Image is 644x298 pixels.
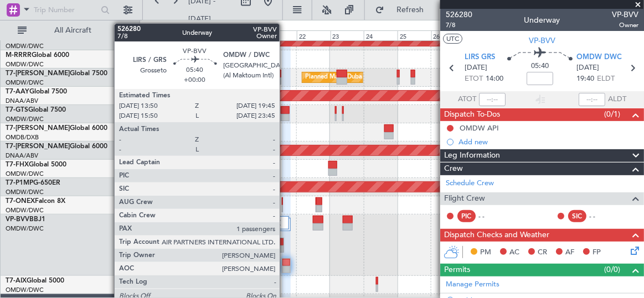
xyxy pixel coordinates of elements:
[597,74,615,85] span: ELDT
[465,52,495,63] span: LIRS GRS
[6,170,44,178] a: OMDW/DWC
[12,22,120,39] button: All Aircraft
[480,247,491,258] span: PM
[196,30,230,40] div: 19
[444,163,463,175] span: Crew
[6,79,44,87] a: OMDW/DWC
[6,125,107,132] a: T7-[PERSON_NAME]Global 6000
[444,264,470,276] span: Permits
[458,94,476,105] span: ATOT
[608,94,626,105] span: ALDT
[460,123,499,133] div: OMDW API
[446,279,499,290] a: Manage Permits
[479,93,506,106] input: --:--
[604,108,620,120] span: (0/1)
[6,161,29,168] span: T7-FHX
[6,224,44,233] a: OMDW/DWC
[6,216,29,223] span: VP-BVV
[444,229,549,242] span: Dispatch Checks and Weather
[6,70,107,77] a: T7-[PERSON_NAME]Global 7500
[524,15,560,27] div: Underway
[6,188,44,196] a: OMDW/DWC
[457,210,476,222] div: PIC
[478,211,503,221] div: - -
[273,218,283,228] img: gray-close.svg
[509,247,519,258] span: AC
[6,133,39,142] a: OMDB/DXB
[568,210,586,222] div: SIC
[398,30,431,40] div: 25
[162,30,196,40] div: 18
[6,52,69,59] a: M-RRRRGlobal 6000
[6,198,35,205] span: T7-ONEX
[6,143,107,150] a: T7-[PERSON_NAME]Global 6000
[6,88,29,95] span: T7-AAY
[305,69,414,86] div: Planned Maint Dubai (Al Maktoum Intl)
[6,198,65,205] a: T7-ONEXFalcon 8X
[6,286,44,294] a: OMDW/DWC
[172,197,264,213] div: Planned Maint Geneva (Cointrin)
[6,206,44,215] a: OMDW/DWC
[6,107,66,113] a: T7-GTSGlobal 7500
[576,74,594,85] span: 19:40
[565,247,574,258] span: AF
[486,74,503,85] span: 14:00
[6,278,27,284] span: T7-AIX
[128,30,162,40] div: 17
[6,88,67,95] a: T7-AAYGlobal 7500
[6,107,28,113] span: T7-GTS
[6,143,70,150] span: T7-[PERSON_NAME]
[6,216,45,223] a: VP-BVVBBJ1
[443,34,462,44] button: UTC
[604,264,620,275] span: (0/0)
[444,108,500,121] span: Dispatch To-Dos
[331,30,364,40] div: 23
[576,62,599,74] span: [DATE]
[446,9,472,20] span: 526280
[529,35,555,46] span: VP-BVV
[175,106,284,122] div: Planned Maint Dubai (Al Maktoum Intl)
[6,125,70,132] span: T7-[PERSON_NAME]
[297,30,331,40] div: 22
[446,178,494,189] a: Schedule Crew
[576,52,622,63] span: OMDW DWC
[34,2,97,18] input: Trip Number
[458,137,638,147] div: Add new
[6,180,33,186] span: T7-P1MP
[6,161,66,168] a: T7-FHXGlobal 5000
[531,61,549,72] span: 05:40
[364,30,398,40] div: 24
[612,9,638,20] span: VP-BVV
[6,42,44,50] a: OMDW/DWC
[589,211,614,221] div: - -
[593,247,601,258] span: FP
[6,97,38,105] a: DNAA/ABV
[6,60,44,69] a: OMDW/DWC
[6,151,38,160] a: DNAA/ABV
[29,27,117,34] span: All Aircraft
[538,247,547,258] span: CR
[444,149,500,162] span: Leg Information
[370,1,437,19] button: Refresh
[171,124,356,140] div: Planned Maint [GEOGRAPHIC_DATA] ([GEOGRAPHIC_DATA] Intl)
[431,30,465,40] div: 26
[465,74,483,85] span: ETOT
[263,30,297,40] div: 21
[444,192,485,205] span: Flight Crew
[465,62,487,74] span: [DATE]
[6,52,32,59] span: M-RRRR
[6,115,44,123] a: OMDW/DWC
[6,278,64,284] a: T7-AIXGlobal 5000
[204,87,313,104] div: Planned Maint Dubai (Al Maktoum Intl)
[612,20,638,30] span: Owner
[229,30,263,40] div: 20
[387,6,434,14] span: Refresh
[446,20,472,30] span: 7/8
[142,22,161,32] div: [DATE]
[6,70,70,77] span: T7-[PERSON_NAME]
[6,180,60,186] a: T7-P1MPG-650ER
